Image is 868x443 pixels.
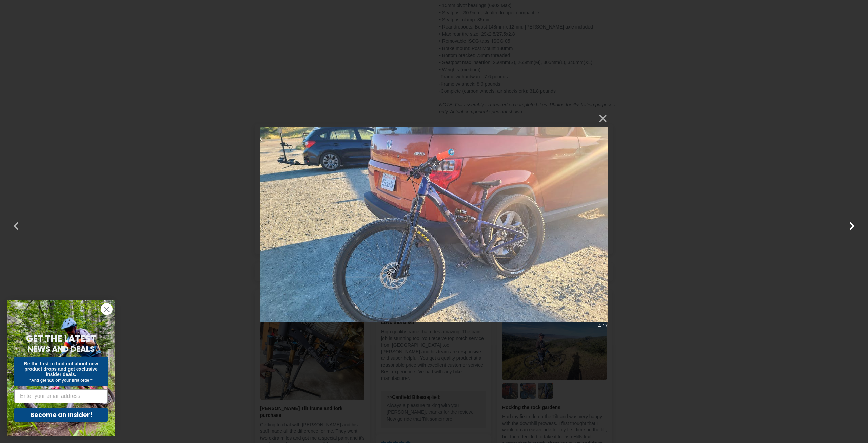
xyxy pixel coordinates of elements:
button: Become an Insider! [14,408,108,422]
button: Previous (Left arrow key) [8,214,24,230]
img: User picture [260,110,608,333]
input: Enter your email address [14,389,108,403]
button: Close dialog [101,303,113,315]
button: Next (Right arrow key) [844,214,860,230]
span: GET THE LATEST [26,333,96,345]
span: NEWS AND DEALS [28,344,95,354]
button: × [591,110,608,127]
span: 4 / 7 [598,321,608,330]
span: *And get $10 off your first order* [29,378,92,383]
span: Be the first to find out about new product drops and get exclusive insider deals. [24,361,98,377]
